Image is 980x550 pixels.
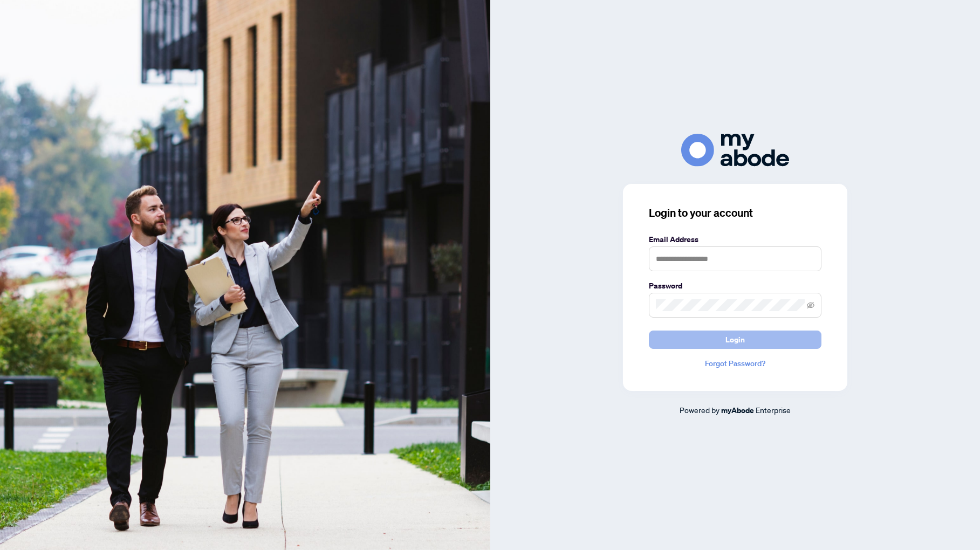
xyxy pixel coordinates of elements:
[721,404,754,416] a: myAbode
[680,405,719,415] span: Powered by
[681,134,789,167] img: ma-logo
[649,331,821,349] button: Login
[649,357,821,369] a: Forgot Password?
[649,280,821,292] label: Password
[725,331,745,348] span: Login
[649,233,821,245] label: Email Address
[649,205,821,221] h3: Login to your account
[807,301,814,309] span: eye-invisible
[756,405,791,415] span: Enterprise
